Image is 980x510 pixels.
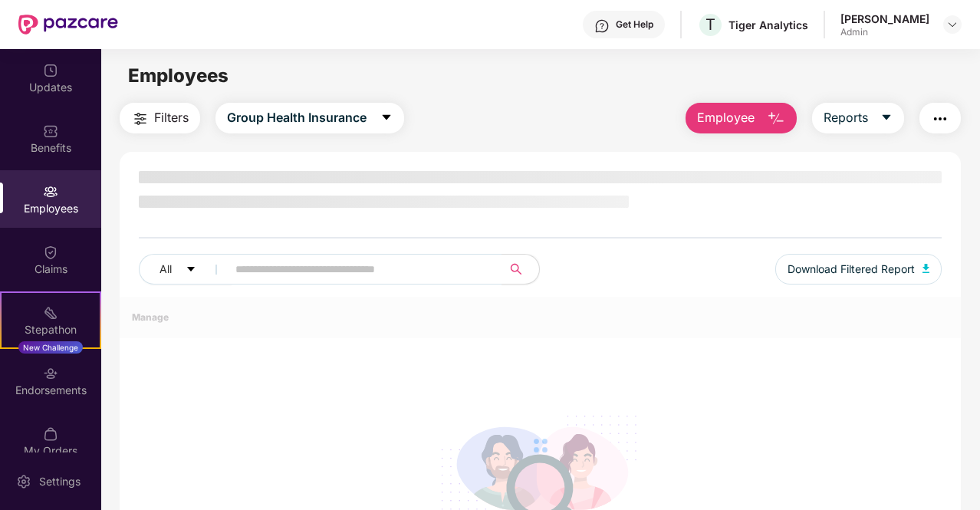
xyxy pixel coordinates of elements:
span: Group Health Insurance [227,108,367,127]
img: svg+xml;base64,PHN2ZyBpZD0iRW1wbG95ZWVzIiB4bWxucz0iaHR0cDovL3d3dy53My5vcmcvMjAwMC9zdmciIHdpZHRoPS... [43,184,58,199]
span: Employee [697,108,755,127]
span: search [502,263,531,275]
button: Filters [120,103,200,133]
div: Settings [35,474,85,489]
img: svg+xml;base64,PHN2ZyBpZD0iQmVuZWZpdHMiIHhtbG5zPSJodHRwOi8vd3d3LnczLm9yZy8yMDAwL3N2ZyIgd2lkdGg9Ij... [43,123,58,139]
img: svg+xml;base64,PHN2ZyB4bWxucz0iaHR0cDovL3d3dy53My5vcmcvMjAwMC9zdmciIHhtbG5zOnhsaW5rPSJodHRwOi8vd3... [922,264,930,273]
img: svg+xml;base64,PHN2ZyB4bWxucz0iaHR0cDovL3d3dy53My5vcmcvMjAwMC9zdmciIHhtbG5zOnhsaW5rPSJodHRwOi8vd3... [767,110,785,128]
div: Get Help [616,18,653,31]
img: svg+xml;base64,PHN2ZyBpZD0iU2V0dGluZy0yMHgyMCIgeG1sbnM9Imh0dHA6Ly93d3cudzMub3JnLzIwMDAvc3ZnIiB3aW... [16,474,31,489]
img: svg+xml;base64,PHN2ZyB4bWxucz0iaHR0cDovL3d3dy53My5vcmcvMjAwMC9zdmciIHdpZHRoPSIyNCIgaGVpZ2h0PSIyNC... [931,110,949,128]
img: svg+xml;base64,PHN2ZyBpZD0iRW5kb3JzZW1lbnRzIiB4bWxucz0iaHR0cDovL3d3dy53My5vcmcvMjAwMC9zdmciIHdpZH... [43,366,58,381]
span: caret-down [186,264,196,276]
div: Tiger Analytics [728,18,808,32]
span: Reports [824,108,868,127]
button: Reportscaret-down [812,103,904,133]
img: svg+xml;base64,PHN2ZyB4bWxucz0iaHR0cDovL3d3dy53My5vcmcvMjAwMC9zdmciIHdpZHRoPSIyNCIgaGVpZ2h0PSIyNC... [131,110,150,128]
span: Filters [154,108,189,127]
button: Group Health Insurancecaret-down [215,103,404,133]
span: caret-down [880,111,893,125]
span: Employees [128,64,229,87]
img: svg+xml;base64,PHN2ZyBpZD0iSGVscC0zMngzMiIgeG1sbnM9Imh0dHA6Ly93d3cudzMub3JnLzIwMDAvc3ZnIiB3aWR0aD... [594,18,610,34]
button: Allcaret-down [139,254,232,285]
img: svg+xml;base64,PHN2ZyB4bWxucz0iaHR0cDovL3d3dy53My5vcmcvMjAwMC9zdmciIHdpZHRoPSIyMSIgaGVpZ2h0PSIyMC... [43,305,58,321]
span: T [705,15,715,34]
div: Admin [840,26,929,38]
img: svg+xml;base64,PHN2ZyBpZD0iVXBkYXRlZCIgeG1sbnM9Imh0dHA6Ly93d3cudzMub3JnLzIwMDAvc3ZnIiB3aWR0aD0iMj... [43,63,58,78]
img: svg+xml;base64,PHN2ZyBpZD0iRHJvcGRvd24tMzJ4MzIiIHhtbG5zPSJodHRwOi8vd3d3LnczLm9yZy8yMDAwL3N2ZyIgd2... [946,18,959,31]
img: svg+xml;base64,PHN2ZyBpZD0iTXlfT3JkZXJzIiBkYXRhLW5hbWU9Ik15IE9yZGVycyIgeG1sbnM9Imh0dHA6Ly93d3cudz... [43,426,58,442]
div: [PERSON_NAME] [840,12,929,26]
button: Employee [686,103,797,133]
div: Stepathon [2,322,100,337]
img: New Pazcare Logo [18,15,118,35]
img: svg+xml;base64,PHN2ZyBpZD0iQ2xhaW0iIHhtbG5zPSJodHRwOi8vd3d3LnczLm9yZy8yMDAwL3N2ZyIgd2lkdGg9IjIwIi... [43,245,58,260]
span: caret-down [380,111,393,125]
div: New Challenge [18,341,83,354]
span: Download Filtered Report [788,261,915,278]
button: search [502,254,540,285]
button: Download Filtered Report [775,254,942,285]
span: All [159,261,172,278]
